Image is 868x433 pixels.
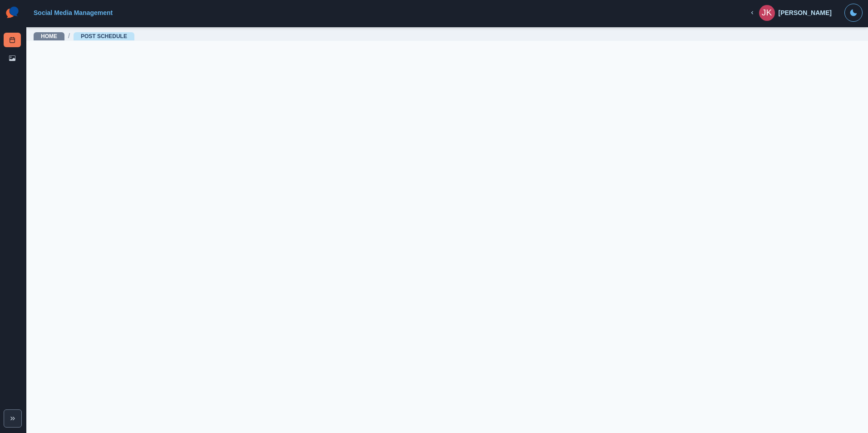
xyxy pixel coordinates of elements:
a: Home [41,33,57,39]
button: Expand [4,409,22,428]
div: Jenna Keegan [762,2,772,24]
button: [PERSON_NAME] [742,4,839,22]
a: Social Media Management [34,9,113,16]
a: Post Schedule [4,33,21,47]
button: Toggle Mode [844,4,863,22]
div: [PERSON_NAME] [779,9,832,17]
a: Media Library [4,51,21,65]
span: / [68,31,70,41]
nav: breadcrumb [34,31,134,41]
a: Post Schedule [81,33,127,39]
